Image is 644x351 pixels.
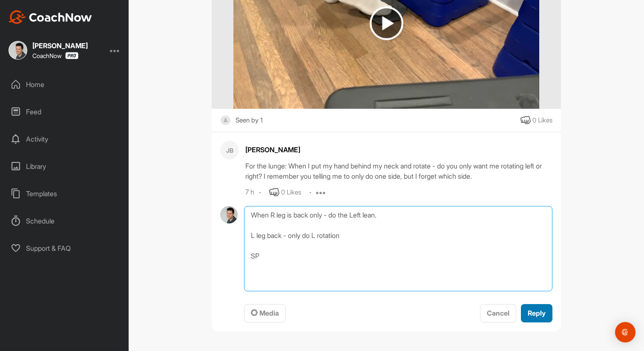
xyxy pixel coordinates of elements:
span: Cancel [487,309,509,317]
img: CoachNow [9,10,92,24]
img: avatar [220,206,238,223]
div: Support & FAQ [5,238,125,259]
div: 0 Likes [281,188,301,197]
div: Seen by 1 [236,115,263,126]
img: CoachNow Pro [65,52,78,59]
img: play [370,6,403,40]
div: Activity [5,128,125,150]
div: JB [220,141,239,160]
div: [PERSON_NAME] [245,145,552,155]
div: Library [5,156,125,177]
div: For the lunge: When I put my hand behind my neck and rotate - do you only want me rotating left o... [245,161,552,181]
img: square_default-ef6cabf814de5a2bf16c804365e32c732080f9872bdf737d349900a9daf73cf9.png [220,115,231,126]
button: Media [244,304,286,322]
button: Reply [521,304,552,322]
div: Feed [5,101,125,122]
div: CoachNow [32,52,78,59]
textarea: When R leg is back only - do the Left lean. L leg back - only do L rotation SP [244,206,552,291]
button: Cancel [480,304,516,322]
span: Media [251,309,279,317]
div: Home [5,74,125,95]
div: 0 Likes [532,116,552,125]
div: Templates [5,183,125,204]
div: [PERSON_NAME] [32,42,88,49]
div: 7 h [245,188,254,197]
div: Open Intercom Messenger [615,322,635,342]
div: Schedule [5,210,125,232]
span: Reply [528,309,546,317]
img: square_53ea0b01640867f1256abf4190216681.jpg [9,41,27,60]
